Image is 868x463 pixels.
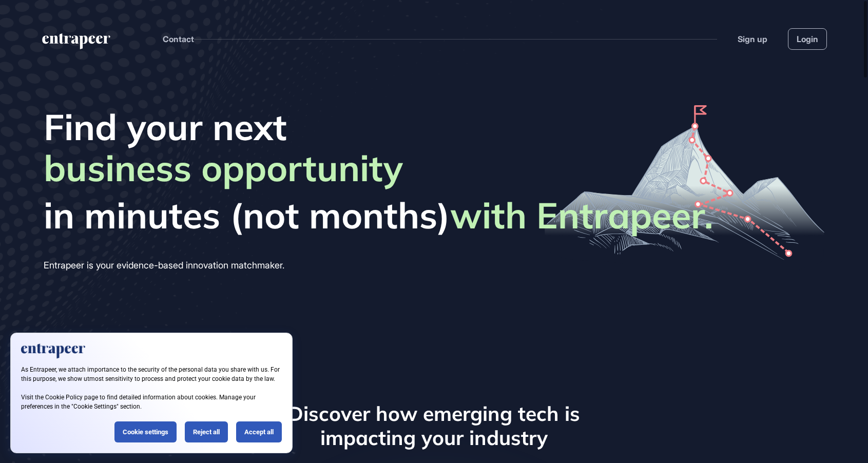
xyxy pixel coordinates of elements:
a: entrapeer-logo [41,33,111,53]
span: in minutes (not months) [44,194,713,237]
button: Contact [163,32,194,46]
div: Entrapeer is your evidence-based innovation matchmaker. [44,257,713,274]
h3: impacting your industry [178,426,691,450]
a: Login [788,28,827,50]
strong: with Entrapeer. [450,192,713,238]
span: Find your next [44,105,713,148]
span: business opportunity [44,146,403,194]
h3: Discover how emerging tech is [178,402,691,426]
a: Sign up [738,33,767,45]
